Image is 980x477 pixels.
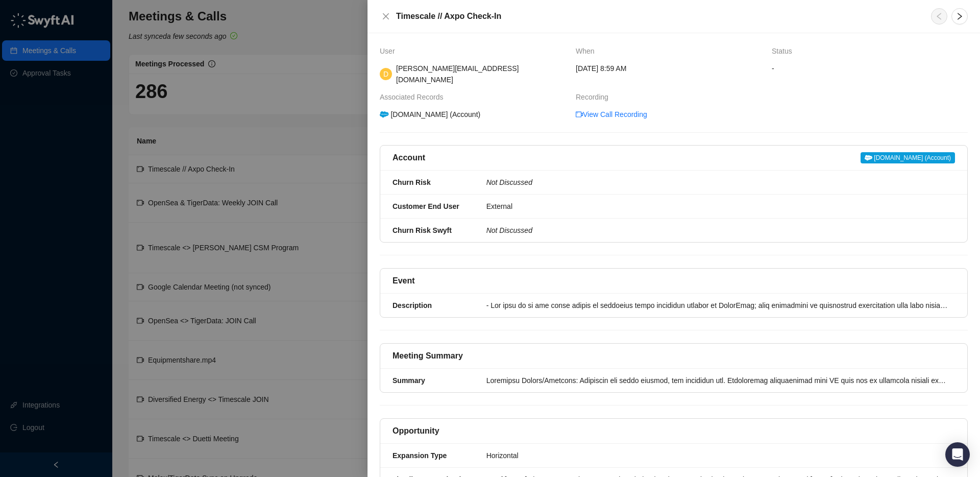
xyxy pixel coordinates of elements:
[396,64,519,84] span: [PERSON_NAME][EMAIL_ADDRESS][DOMAIN_NAME]
[378,109,482,120] div: [DOMAIN_NAME] (Account)
[486,450,949,461] div: Horizontal
[576,63,626,74] span: [DATE] 8:59 AM
[393,202,459,210] strong: Customer End User
[772,63,968,74] span: -
[861,152,955,164] a: [DOMAIN_NAME] (Account)
[382,12,390,20] span: close
[396,10,919,22] h5: Timescale // Axpo Check-In
[576,91,614,103] span: Recording
[955,12,964,20] span: right
[486,226,532,234] i: Not Discussed
[393,451,447,460] strong: Expansion Type
[393,301,432,309] strong: Description
[393,425,439,437] h5: Opportunity
[393,226,452,234] strong: Churn Risk Swyft
[576,111,583,118] span: video-camera
[576,45,600,57] span: When
[576,109,647,120] a: video-cameraView Call Recording
[393,376,425,385] strong: Summary
[380,91,449,103] span: Associated Records
[486,300,949,311] div: - Lor ipsu do si ame conse adipis el seddoeius tempo incididun utlabor et DolorEmag; aliq enimadm...
[393,350,463,362] h5: Meeting Summary
[383,68,388,80] span: D
[380,45,400,57] span: User
[772,45,797,57] span: Status
[393,178,431,186] strong: Churn Risk
[393,275,415,287] h5: Event
[380,10,392,22] button: Close
[486,201,949,212] div: External
[486,375,949,386] div: Loremipsu Dolors/Ametcons: Adipiscin eli seddo eiusmod, tem incididun utl. Etdoloremag aliquaenim...
[945,442,970,467] div: Open Intercom Messenger
[486,178,532,186] i: Not Discussed
[861,152,955,163] span: [DOMAIN_NAME] (Account)
[393,152,425,164] h5: Account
